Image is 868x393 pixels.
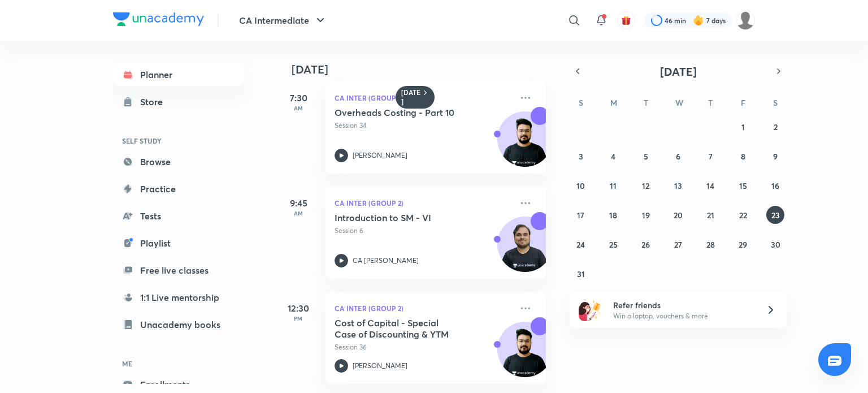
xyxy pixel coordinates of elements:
[644,97,648,108] abbr: Tuesday
[771,239,780,250] abbr: August 30, 2025
[577,269,585,279] abbr: August 31, 2025
[579,151,583,162] abbr: August 3, 2025
[335,107,475,118] h5: Overheads Costing - Part 10
[610,180,617,191] abbr: August 11, 2025
[642,210,650,221] abbr: August 19, 2025
[576,180,585,191] abbr: August 10, 2025
[766,118,784,136] button: August 2, 2025
[113,205,244,227] a: Tests
[669,235,687,253] button: August 27, 2025
[276,105,321,111] p: AM
[335,120,512,131] p: Session 34
[637,235,655,253] button: August 26, 2025
[276,210,321,217] p: AM
[708,97,713,108] abbr: Thursday
[604,206,622,224] button: August 18, 2025
[353,256,419,266] p: CA [PERSON_NAME]
[113,259,244,282] a: Free live classes
[613,311,752,321] p: Win a laptop, vouchers & more
[766,235,784,253] button: August 30, 2025
[669,176,687,195] button: August 13, 2025
[579,299,601,321] img: referral
[693,15,704,26] img: streak
[741,97,745,108] abbr: Friday
[498,328,552,382] img: Avatar
[113,131,244,150] h6: SELF STUDY
[642,180,649,191] abbr: August 12, 2025
[773,97,778,108] abbr: Saturday
[766,206,784,224] button: August 23, 2025
[739,210,747,221] abbr: August 22, 2025
[660,64,697,79] span: [DATE]
[113,232,244,254] a: Playlist
[276,301,321,315] h5: 12:30
[335,212,475,223] h5: Introduction to SM - VI
[734,118,752,136] button: August 1, 2025
[572,235,590,253] button: August 24, 2025
[766,176,784,195] button: August 16, 2025
[701,206,719,224] button: August 21, 2025
[617,11,635,29] button: avatar
[734,206,752,224] button: August 22, 2025
[579,97,583,108] abbr: Sunday
[707,210,714,221] abbr: August 21, 2025
[335,317,475,340] h5: Cost of Capital - Special Case of Discounting & YTM
[637,206,655,224] button: August 19, 2025
[335,91,512,105] p: CA Inter (Group 1)
[674,239,682,250] abbr: August 27, 2025
[232,9,334,32] button: CA Intermediate
[613,299,752,311] h6: Refer friends
[498,223,552,277] img: Avatar
[276,91,321,105] h5: 7:30
[669,147,687,165] button: August 6, 2025
[734,176,752,195] button: August 15, 2025
[669,206,687,224] button: August 20, 2025
[621,15,631,25] img: avatar
[706,180,714,191] abbr: August 14, 2025
[610,97,617,108] abbr: Monday
[701,147,719,165] button: August 7, 2025
[641,239,650,250] abbr: August 26, 2025
[335,301,512,315] p: CA Inter (Group 2)
[609,239,618,250] abbr: August 25, 2025
[276,196,321,210] h5: 9:45
[611,151,615,162] abbr: August 4, 2025
[572,206,590,224] button: August 17, 2025
[706,239,715,250] abbr: August 28, 2025
[739,180,747,191] abbr: August 15, 2025
[736,11,755,30] img: dhanak
[335,226,512,236] p: Session 6
[773,151,778,162] abbr: August 9, 2025
[335,196,512,210] p: CA Inter (Group 2)
[739,239,747,250] abbr: August 29, 2025
[741,151,745,162] abbr: August 8, 2025
[576,239,585,250] abbr: August 24, 2025
[766,147,784,165] button: August 9, 2025
[676,151,680,162] abbr: August 6, 2025
[637,176,655,195] button: August 12, 2025
[113,178,244,200] a: Practice
[140,95,170,109] div: Store
[709,151,713,162] abbr: August 7, 2025
[734,235,752,253] button: August 29, 2025
[113,90,244,113] a: Store
[741,122,745,132] abbr: August 1, 2025
[771,210,780,221] abbr: August 23, 2025
[498,118,552,172] img: Avatar
[674,180,682,191] abbr: August 13, 2025
[734,147,752,165] button: August 8, 2025
[572,265,590,283] button: August 31, 2025
[292,63,557,76] h4: [DATE]
[353,361,407,371] p: [PERSON_NAME]
[604,147,622,165] button: August 4, 2025
[771,180,779,191] abbr: August 16, 2025
[572,147,590,165] button: August 3, 2025
[335,342,512,352] p: Session 36
[113,150,244,173] a: Browse
[113,12,204,26] img: Company Logo
[675,97,683,108] abbr: Wednesday
[609,210,617,221] abbr: August 18, 2025
[113,354,244,373] h6: ME
[701,235,719,253] button: August 28, 2025
[644,151,648,162] abbr: August 5, 2025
